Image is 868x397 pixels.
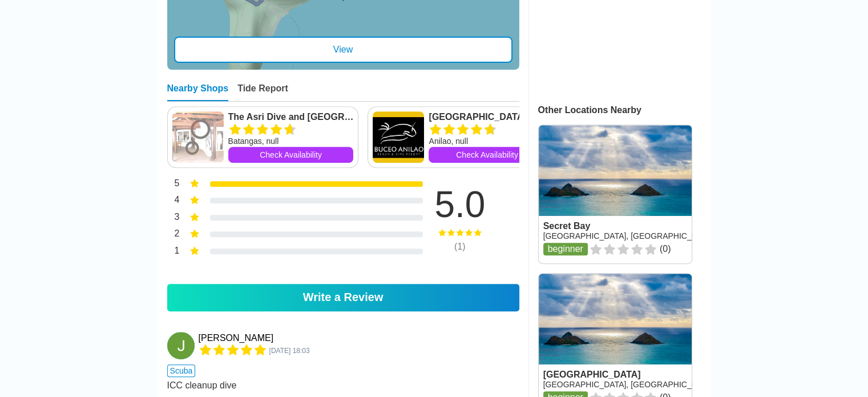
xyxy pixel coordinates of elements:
[237,83,288,101] div: Tide Report
[167,380,519,391] div: ICC cleanup dive
[429,147,545,163] a: Check Availability
[373,111,424,163] img: Buceo Anilao Beach & Dive Resort
[429,111,545,123] a: [GEOGRAPHIC_DATA]
[167,227,180,242] div: 2
[172,111,224,163] img: The Asri Dive and Leisure Resort
[167,177,180,192] div: 5
[228,111,354,123] a: The Asri Dive and [GEOGRAPHIC_DATA]
[174,37,512,63] div: View
[417,186,503,223] div: 5.0
[269,347,310,355] span: 6583
[167,364,196,377] span: scuba
[167,244,180,259] div: 1
[167,284,519,311] a: Write a Review
[167,83,229,101] div: Nearby Shops
[538,105,710,115] div: Other Locations Nearby
[167,332,196,359] a: Julia Las
[167,194,180,208] div: 4
[167,211,180,226] div: 3
[167,332,195,359] img: Julia Las
[228,147,354,163] a: Check Availability
[228,135,354,147] div: Batangas, null
[429,135,545,147] div: Anilao, null
[199,333,274,343] div: [PERSON_NAME]
[417,242,503,252] div: ( 1 )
